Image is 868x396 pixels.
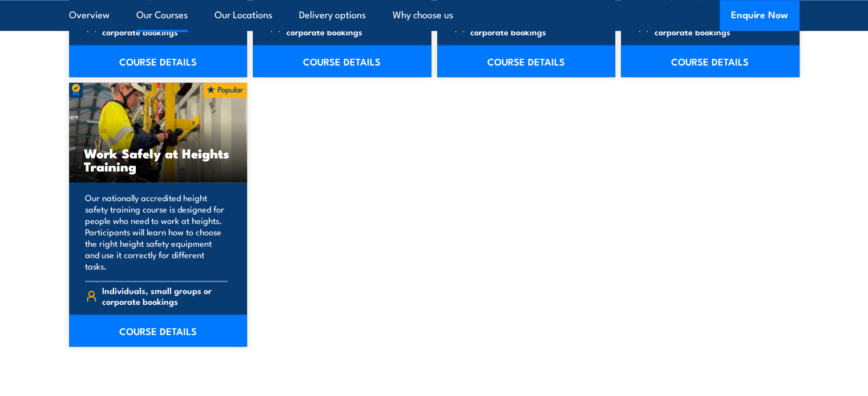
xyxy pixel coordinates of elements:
[621,45,800,77] a: COURSE DETAILS
[102,285,228,307] span: Individuals, small groups or corporate bookings
[84,146,233,173] h3: Work Safely at Heights Training
[655,15,780,37] span: Individuals, small groups or corporate bookings
[69,315,248,346] a: COURSE DETAILS
[286,15,412,37] span: Individuals, small groups or corporate bookings
[69,45,248,77] a: COURSE DETAILS
[253,45,431,77] a: COURSE DETAILS
[85,192,228,272] p: Our nationally accredited height safety training course is designed for people who need to work a...
[470,15,596,37] span: Individuals, small groups or corporate bookings
[437,45,616,77] a: COURSE DETAILS
[102,15,228,37] span: Individuals, small groups or corporate bookings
